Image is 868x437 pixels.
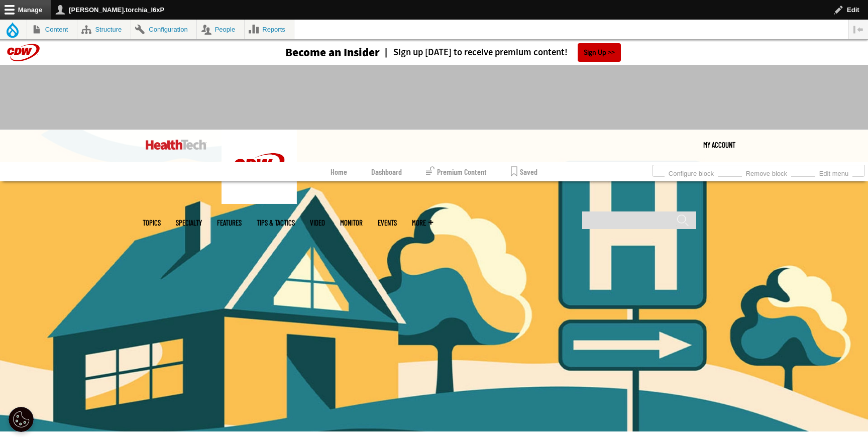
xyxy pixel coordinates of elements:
span: Topics [143,219,161,227]
a: Sign Up [578,43,621,62]
a: MonITor [340,219,363,227]
div: User menu [703,130,735,160]
button: Vertical orientation [848,20,868,39]
a: Remove block [742,167,791,178]
img: Home [222,130,297,204]
div: Cookie Settings [9,407,34,432]
a: Premium Content [426,162,487,181]
a: Structure [77,20,131,39]
a: Edit menu [815,167,852,178]
a: Reports [245,20,294,39]
a: People [197,20,244,39]
span: More [412,219,433,227]
a: Become an Insider [248,47,380,58]
h3: Become an Insider [285,47,380,58]
a: Home [331,162,347,181]
iframe: advertisement [251,75,617,120]
a: CDW [222,196,297,206]
a: Tips & Tactics [257,219,295,227]
a: Video [310,219,325,227]
img: Home [146,140,206,150]
span: Specialty [176,219,202,227]
button: Open Preferences [9,407,34,432]
a: My Account [703,130,735,160]
a: Dashboard [371,162,402,181]
a: Features [217,219,242,227]
a: Configure block [665,167,718,178]
a: Saved [511,162,537,181]
a: Sign up [DATE] to receive premium content! [380,48,568,57]
a: Events [378,219,397,227]
a: Configuration [131,20,196,39]
a: Content [27,20,77,39]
